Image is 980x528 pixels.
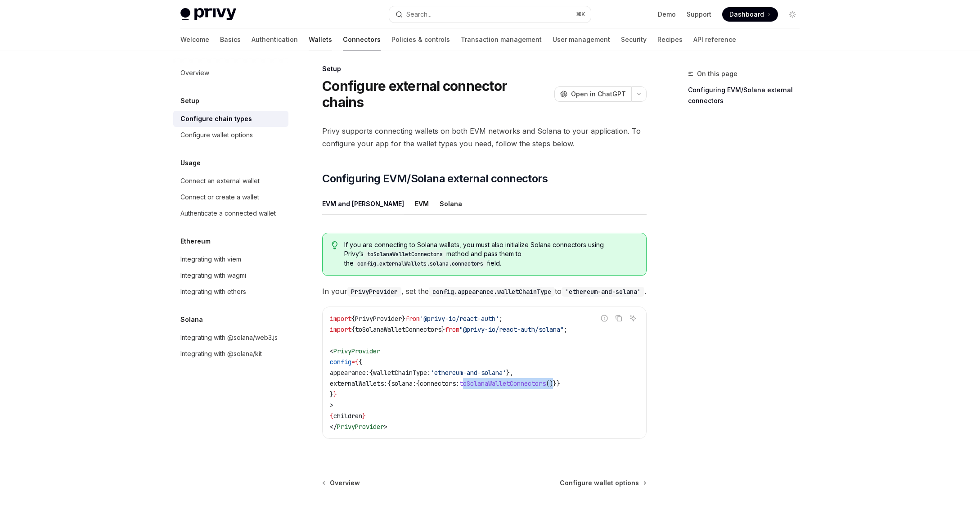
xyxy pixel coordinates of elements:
[330,478,360,487] span: Overview
[576,11,585,18] span: ⌘ K
[415,193,429,214] div: EVM
[405,315,420,323] span: from
[657,29,683,50] a: Recipes
[354,259,487,268] code: config.externalWallets.solana.connectors
[387,379,391,388] span: {
[546,379,560,388] span: ()}}
[180,113,252,124] div: Configure chain types
[627,312,639,324] button: Ask AI
[309,29,332,50] a: Wallets
[389,6,591,23] button: Open search
[658,10,676,19] a: Demo
[369,369,373,377] span: {
[785,7,800,22] button: Toggle dark mode
[373,369,431,377] span: walletChainType:
[560,478,639,487] span: Configure wallet options
[337,423,384,431] span: PrivyProvider
[220,29,241,50] a: Basics
[330,369,369,377] span: appearance:
[459,325,564,334] span: "@privy-io/react-auth/solana"
[459,379,546,388] span: toSolanaWalletConnectors
[173,329,288,346] a: Integrating with @solana/web3.js
[322,285,647,298] span: In your , set the to .
[697,68,737,79] span: On this page
[560,478,646,487] a: Configure wallet options
[571,90,626,99] span: Open in ChatGPT
[330,423,337,431] span: </
[391,379,416,388] span: solana:
[180,68,209,78] div: Overview
[693,29,736,50] a: API reference
[180,208,276,219] div: Authenticate a connected wallet
[344,240,637,268] span: If you are connecting to Solana wallets, you must also initialize Solana connectors using Privy’s...
[564,325,567,334] span: ;
[180,270,246,281] div: Integrating with wagmi
[322,125,647,150] span: Privy supports connecting wallets on both EVM networks and Solana to your application. To configu...
[173,267,288,284] a: Integrating with wagmi
[173,111,288,127] a: Configure chain types
[402,315,405,323] span: }
[173,251,288,267] a: Integrating with viem
[330,401,333,409] span: >
[180,348,262,359] div: Integrating with @solana/kit
[330,379,387,388] span: externalWallets:
[180,192,259,203] div: Connect or create a wallet
[343,29,381,50] a: Connectors
[406,9,432,20] div: Search...
[613,312,625,324] button: Copy the contents from the code block
[180,254,241,265] div: Integrating with viem
[445,325,459,334] span: from
[180,286,246,297] div: Integrating with ethers
[173,346,288,362] a: Integrating with @solana/kit
[351,315,355,323] span: {
[391,29,450,50] a: Policies & controls
[173,189,288,205] a: Connect or create a wallet
[322,171,548,186] span: Configuring EVM/Solana external connectors
[506,369,513,377] span: },
[333,412,362,420] span: children
[180,130,253,140] div: Configure wallet options
[499,315,503,323] span: ;
[729,10,764,19] span: Dashboard
[322,64,647,73] div: Setup
[722,7,778,22] a: Dashboard
[355,325,441,334] span: toSolanaWalletConnectors
[621,29,647,50] a: Security
[687,10,711,19] a: Support
[180,8,236,21] img: light logo
[420,379,459,388] span: connectors:
[598,312,610,324] button: Report incorrect code
[441,325,445,334] span: }
[440,193,462,214] div: Solana
[173,205,288,221] a: Authenticate a connected wallet
[330,412,333,420] span: {
[333,347,380,355] span: PrivyProvider
[351,325,355,334] span: {
[332,241,338,249] svg: Tip
[330,315,351,323] span: import
[252,29,298,50] a: Authentication
[347,287,401,297] code: PrivyProvider
[173,65,288,81] a: Overview
[429,287,555,297] code: config.appearance.walletChainType
[330,347,333,355] span: <
[180,236,211,247] h5: Ethereum
[330,390,333,398] span: }
[180,29,209,50] a: Welcome
[416,379,420,388] span: {
[180,176,260,186] div: Connect an external wallet
[180,314,203,325] h5: Solana
[180,332,278,343] div: Integrating with @solana/web3.js
[323,478,360,487] a: Overview
[461,29,542,50] a: Transaction management
[359,358,362,366] span: {
[351,358,355,366] span: =
[173,127,288,143] a: Configure wallet options
[333,390,337,398] span: }
[355,315,402,323] span: PrivyProvider
[322,193,404,214] div: EVM and [PERSON_NAME]
[420,315,499,323] span: '@privy-io/react-auth'
[330,325,351,334] span: import
[364,250,446,259] code: toSolanaWalletConnectors
[384,423,387,431] span: >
